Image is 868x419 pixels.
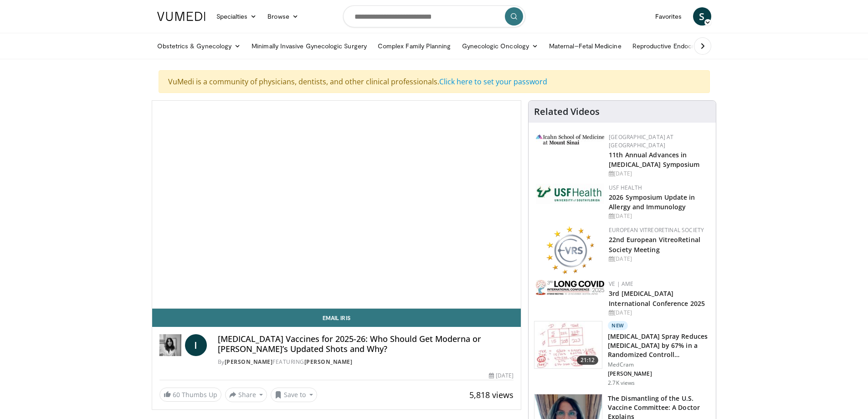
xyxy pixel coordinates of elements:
[157,12,205,21] img: VuMedi Logo
[152,37,247,55] a: Obstetrics & Gynecology
[211,7,262,26] a: Specialties
[152,309,521,327] a: Email Iris
[609,309,709,317] div: [DATE]
[372,37,457,55] a: Complex Family Planning
[469,389,514,400] span: 5,818 views
[609,193,695,211] a: 2026 Symposium Update in Allergy and Immunology
[609,235,700,253] a: 22nd European VitreoRetinal Society Meeting
[439,77,547,87] a: Click here to set your password
[534,321,710,387] a: 21:12 New [MEDICAL_DATA] Spray Reduces [MEDICAL_DATA] by 67% in a Randomized Controll… MedCram [P...
[271,388,317,402] button: Save to
[262,7,304,26] a: Browse
[546,226,594,274] img: ee0f788f-b72d-444d-91fc-556bb330ec4c.png.150x105_q85_autocrop_double_scale_upscale_version-0.2.png
[609,150,699,169] a: 11th Annual Advances in [MEDICAL_DATA] Symposium
[536,280,604,295] img: a2792a71-925c-4fc2-b8ef-8d1b21aec2f7.png.150x105_q85_autocrop_double_scale_upscale_version-0.2.jpg
[608,321,628,330] p: New
[225,388,267,402] button: Share
[536,184,604,204] img: 6ba8804a-8538-4002-95e7-a8f8012d4a11.png.150x105_q85_autocrop_double_scale_upscale_version-0.2.jpg
[534,106,600,117] h4: Related Videos
[185,334,207,356] a: I
[489,372,514,380] div: [DATE]
[159,334,181,356] img: Dr. Iris Gorfinkel
[609,226,704,234] a: European VitreoRetinal Society
[246,37,372,55] a: Minimally Invasive Gynecologic Surgery
[225,358,273,366] a: [PERSON_NAME]
[152,101,521,309] video-js: Video Player
[159,70,710,93] div: VuMedi is a community of physicians, dentists, and other clinical professionals.
[173,390,180,399] span: 60
[609,184,642,191] a: USF Health
[577,356,599,365] span: 21:12
[608,361,710,368] p: MedCram
[457,37,544,55] a: Gynecologic Oncology
[218,358,514,366] div: By FEATURING
[693,7,711,26] a: S
[627,37,780,55] a: Reproductive Endocrinology & [MEDICAL_DATA]
[609,170,709,178] div: [DATE]
[544,37,627,55] a: Maternal–Fetal Medicine
[608,370,710,378] p: [PERSON_NAME]
[159,388,221,402] a: 60 Thumbs Up
[650,7,688,26] a: Favorites
[609,212,709,220] div: [DATE]
[218,334,514,354] h4: [MEDICAL_DATA] Vaccines for 2025-26: Who Should Get Moderna or [PERSON_NAME]’s Updated Shots and ...
[609,133,673,149] a: [GEOGRAPHIC_DATA] at [GEOGRAPHIC_DATA]
[304,358,353,366] a: [PERSON_NAME]
[609,255,709,263] div: [DATE]
[608,379,635,387] p: 2.7K views
[608,332,710,359] h3: [MEDICAL_DATA] Spray Reduces [MEDICAL_DATA] by 67% in a Randomized Controll…
[536,134,604,145] img: 3aa743c9-7c3f-4fab-9978-1464b9dbe89c.png.150x105_q85_autocrop_double_scale_upscale_version-0.2.jpg
[609,289,705,307] a: 3rd [MEDICAL_DATA] International Conference 2025
[343,5,525,27] input: Search topics, interventions
[609,280,633,288] a: VE | AME
[534,321,602,369] img: 500bc2c6-15b5-4613-8fa2-08603c32877b.150x105_q85_crop-smart_upscale.jpg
